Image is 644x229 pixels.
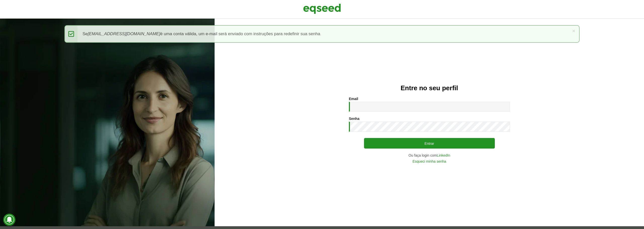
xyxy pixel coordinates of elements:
em: [EMAIL_ADDRESS][DOMAIN_NAME] [88,31,160,36]
div: Se é uma conta válida, um e-mail será enviado com instruções para redefinir sua senha [64,25,580,43]
a: LinkedIn [437,154,450,157]
h2: Entre no seu perfil [225,84,634,92]
img: EqSeed Logo [303,3,341,15]
label: Email [349,97,358,101]
button: Entrar [364,138,495,149]
div: Ou faça login com [349,154,510,157]
a: × [572,28,575,33]
a: Esqueci minha senha [413,160,446,163]
label: Senha [349,117,359,120]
